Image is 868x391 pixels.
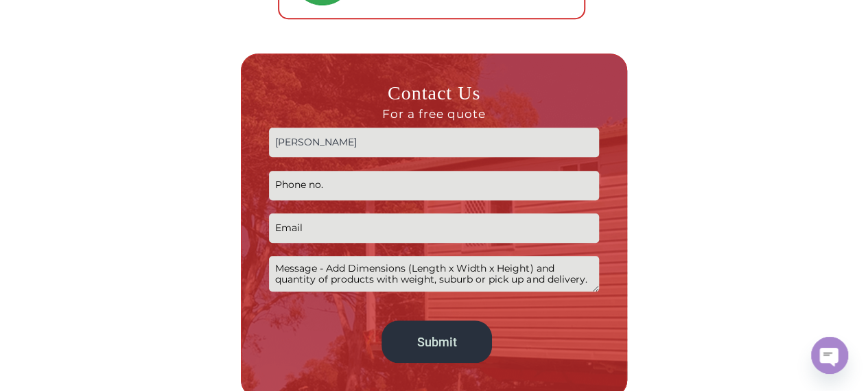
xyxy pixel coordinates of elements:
[269,213,600,243] input: Email
[382,320,491,363] input: Submit
[269,128,600,157] input: Name
[269,81,600,369] form: Contact form
[269,106,600,121] span: For a free quote
[269,81,600,121] h3: Contact Us
[269,171,600,200] input: Phone no.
